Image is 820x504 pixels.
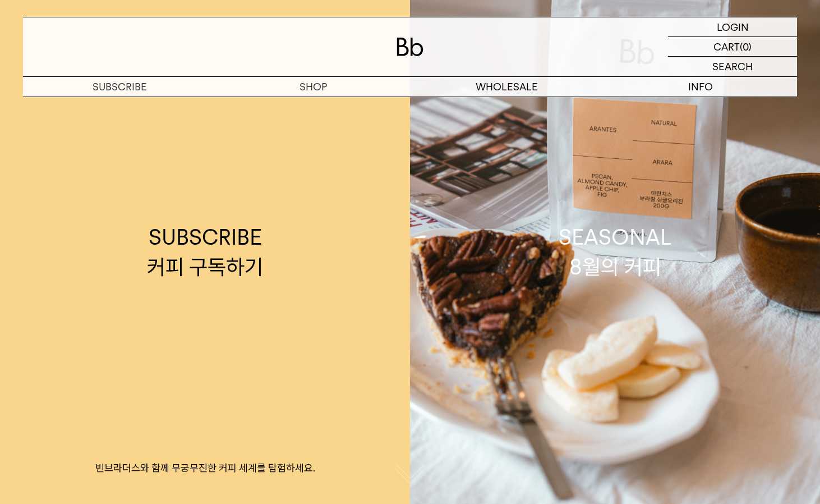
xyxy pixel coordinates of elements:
div: SUBSCRIBE 커피 구독하기 [147,222,263,282]
a: SHOP [216,77,410,97]
a: CART (0) [668,37,797,57]
p: WHOLESALE [410,77,604,97]
p: SEARCH [712,57,753,76]
p: (0) [740,37,752,56]
a: LOGIN [668,17,797,37]
img: 로고 [397,38,423,56]
p: CART [713,37,740,56]
div: SEASONAL 8월의 커피 [559,222,672,282]
a: SUBSCRIBE [23,77,216,97]
p: INFO [604,77,797,97]
p: LOGIN [717,17,749,36]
